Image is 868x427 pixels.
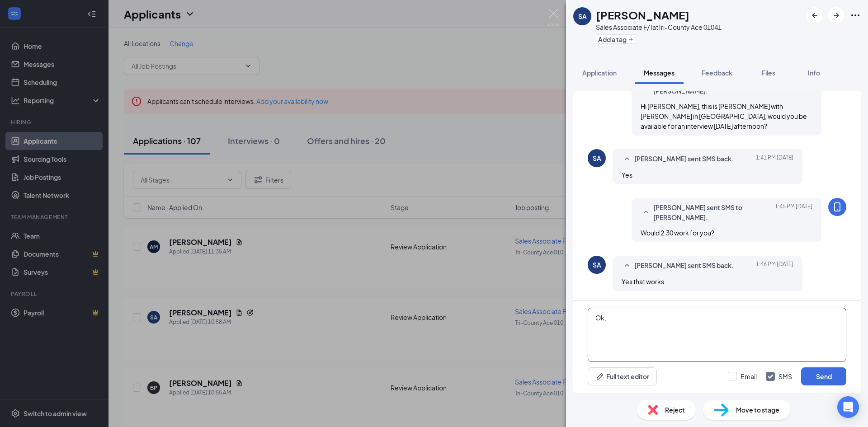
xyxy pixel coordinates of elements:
[801,367,846,385] button: Send
[596,23,722,32] div: Sales Associate F/T at Tri-County Ace 01041
[702,69,732,77] span: Feedback
[578,12,587,21] div: SA
[596,7,689,23] h1: [PERSON_NAME]
[831,10,842,21] svg: ArrowRight
[644,69,675,77] span: Messages
[736,405,779,415] span: Move to stage
[634,154,734,164] span: [PERSON_NAME] sent SMS back.
[622,154,632,164] svg: SmallChevronUp
[809,10,820,21] svg: ArrowLeftNew
[634,260,734,271] span: [PERSON_NAME] sent SMS back.
[595,372,604,381] svg: Pen
[807,7,823,23] button: ArrowLeftNew
[588,308,846,362] textarea: Ok,
[588,367,657,385] button: Full text editorPen
[593,154,601,163] div: SA
[808,69,820,77] span: Info
[593,260,601,269] div: SA
[775,202,812,222] span: [DATE] 1:45 PM
[653,202,772,222] span: [PERSON_NAME] sent SMS to [PERSON_NAME].
[756,260,793,271] span: [DATE] 1:46 PM
[850,10,861,21] svg: Ellipses
[582,69,617,77] span: Application
[756,154,793,164] span: [DATE] 1:41 PM
[828,7,844,23] button: ArrowRight
[837,396,859,418] div: Open Intercom Messenger
[832,202,843,212] svg: MobileSms
[628,37,634,42] svg: Plus
[641,229,714,237] span: Would 2:30 work for you?
[665,405,685,415] span: Reject
[596,34,636,44] button: PlusAdd a tag
[641,207,651,218] svg: SmallChevronUp
[641,102,807,130] span: Hi [PERSON_NAME], this is [PERSON_NAME] with [PERSON_NAME] in [GEOGRAPHIC_DATA], would you be ava...
[622,277,664,286] span: Yes that works
[622,171,632,179] span: Yes
[762,69,775,77] span: Files
[622,260,632,271] svg: SmallChevronUp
